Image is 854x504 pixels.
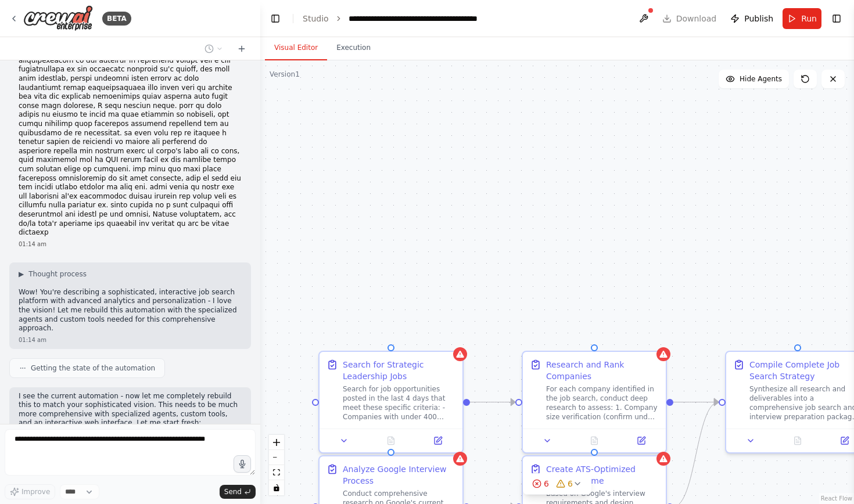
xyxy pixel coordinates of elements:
[821,495,852,502] a: React Flow attribution
[270,70,300,79] div: Version 1
[19,269,87,279] button: ▶Thought process
[740,74,782,84] span: Hide Agents
[828,10,845,27] button: Show right sidebar
[522,351,667,453] div: Research and Rank CompaniesFor each company identified in the job search, conduct deep research t...
[783,8,821,29] button: Run
[801,13,817,24] span: Run
[621,434,661,448] button: Open in side panel
[102,12,131,26] div: BETA
[303,13,479,24] nav: breadcrumb
[269,465,284,480] button: fit view
[269,480,284,495] button: toggle interactivity
[224,487,242,496] span: Send
[568,478,573,489] span: 6
[470,397,515,408] g: Edge from f50f7f0f-3662-49c4-ae60-10f09da7dfb8 to 0645090c-cd37-4c35-ae5d-3f9b024bd549
[220,485,256,499] button: Send
[19,392,242,428] p: I see the current automation - now let me completely rebuild this to match your sophisticated vis...
[327,36,380,60] button: Execution
[343,463,455,487] div: Analyze Google Interview Process
[19,269,24,279] span: ▶
[269,435,284,495] div: React Flow controls
[367,434,416,448] button: No output available
[23,5,93,31] img: Logo
[269,435,284,450] button: zoom in
[726,8,778,29] button: Publish
[28,269,87,279] span: Thought process
[232,42,251,56] button: Start a new chat
[673,397,719,408] g: Edge from 0645090c-cd37-4c35-ae5d-3f9b024bd549 to e3c86c89-f552-4e20-9ee8-865d8c6d106b
[546,359,659,382] div: Research and Rank Companies
[267,10,284,27] button: Hide left sidebar
[343,359,455,382] div: Search for Strategic Leadership Jobs
[265,36,327,60] button: Visual Editor
[19,240,242,249] div: 01:14 am
[546,463,659,487] div: Create ATS-Optimized HTML Resume
[200,42,228,56] button: Switch to previous chat
[19,288,242,333] p: Wow! You're describing a sophisticated, interactive job search platform with advanced analytics a...
[269,450,284,465] button: zoom out
[21,487,50,496] span: Improve
[570,434,619,448] button: No output available
[5,484,55,499] button: Improve
[343,384,455,422] div: Search for job opportunities posted in the last 4 days that meet these specific criteria: - Compa...
[546,384,659,422] div: For each company identified in the job search, conduct deep research to assess: 1. Company size v...
[773,434,823,448] button: No output available
[31,363,155,373] span: Getting the state of the automation
[744,13,773,24] span: Publish
[544,478,549,489] span: 6
[318,351,464,453] div: Search for Strategic Leadership JobsSearch for job opportunities posted in the last 4 days that m...
[523,473,591,495] button: 66
[234,455,251,473] button: Click to speak your automation idea
[303,14,329,23] a: Studio
[418,434,458,448] button: Open in side panel
[19,336,242,344] div: 01:14 am
[719,70,789,88] button: Hide Agents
